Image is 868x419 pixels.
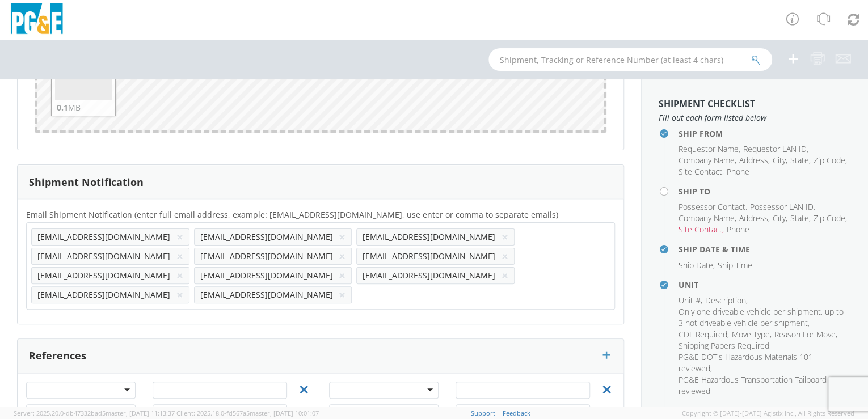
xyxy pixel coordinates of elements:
strong: Shipment Checklist [659,98,755,110]
span: [EMAIL_ADDRESS][DOMAIN_NAME] [37,270,170,281]
span: Possessor LAN ID [750,201,814,212]
span: CDL Required [679,329,727,340]
span: Only one driveable vehicle per shipment, up to 3 not driveable vehicle per shipment [679,306,844,328]
span: Ship Time [718,260,752,270]
span: Zip Code [814,213,845,223]
h3: References [29,350,86,361]
li: , [790,213,811,224]
li: , [679,340,771,352]
a: Feedback [503,409,530,417]
li: , [679,155,736,166]
span: [EMAIL_ADDRESS][DOMAIN_NAME] [200,231,333,242]
span: Site Contact [679,224,722,235]
span: Copyright © [DATE]-[DATE] Agistix Inc., All Rights Reserved [682,409,854,418]
span: [EMAIL_ADDRESS][DOMAIN_NAME] [363,270,495,281]
span: master, [DATE] 11:13:37 [106,409,175,417]
span: Requestor Name [679,143,739,154]
span: PG&E Hazardous Transportation Tailboard reviewed [679,374,827,396]
li: , [814,213,847,224]
span: Phone [727,166,749,177]
button: × [502,230,508,244]
strong: 0.1 [57,102,68,113]
img: pge-logo-06675f144f4cfa6a6814.png [9,3,65,37]
h4: Ship Date & Time [679,245,851,253]
button: × [176,249,183,263]
li: , [679,352,848,374]
span: Fill out each form listed below [659,112,851,124]
span: Reason For Move [774,329,836,340]
li: , [679,260,715,271]
span: PG&E DOT's Hazardous Materials 101 reviewed [679,352,813,374]
span: [EMAIL_ADDRESS][DOMAIN_NAME] [37,289,170,300]
li: , [679,329,729,340]
button: × [339,249,345,263]
li: , [743,143,808,155]
a: Support [471,409,495,417]
span: Description [705,295,746,306]
span: [EMAIL_ADDRESS][DOMAIN_NAME] [200,270,333,281]
span: Shipping Papers Required [679,340,769,351]
span: Requestor LAN ID [743,143,807,154]
span: Possessor Contact [679,201,745,212]
span: Email Shipment Notification (enter full email address, example: jdoe01@agistix.com, use enter or ... [26,209,558,220]
span: Move Type [732,329,770,340]
span: Company Name [679,213,735,223]
button: × [176,269,183,282]
span: Client: 2025.18.0-fd567a5 [176,409,319,417]
span: State [790,213,809,223]
span: City [773,213,786,223]
span: Ship Date [679,260,713,270]
h4: Ship To [679,187,851,196]
h4: Unit [679,281,851,289]
li: , [814,155,847,166]
span: Address [739,155,768,166]
h4: Ship From [679,129,851,138]
li: , [679,224,724,235]
button: × [339,269,345,282]
button: × [176,288,183,302]
li: , [679,306,848,329]
li: , [679,143,740,155]
li: , [773,213,787,224]
span: [EMAIL_ADDRESS][DOMAIN_NAME] [37,251,170,261]
button: × [502,269,508,282]
span: [EMAIL_ADDRESS][DOMAIN_NAME] [200,251,333,261]
span: master, [DATE] 10:01:07 [250,409,319,417]
span: Company Name [679,155,735,166]
button: × [339,230,345,244]
li: , [739,213,770,224]
li: , [679,201,747,213]
li: , [750,201,815,213]
li: , [732,329,772,340]
span: City [773,155,786,166]
span: Address [739,213,768,223]
li: , [790,155,811,166]
li: , [774,329,837,340]
span: [EMAIL_ADDRESS][DOMAIN_NAME] [363,231,495,242]
span: [EMAIL_ADDRESS][DOMAIN_NAME] [200,289,333,300]
span: Unit # [679,295,701,306]
button: × [176,230,183,244]
li: , [679,213,736,224]
span: [EMAIL_ADDRESS][DOMAIN_NAME] [37,231,170,242]
span: Site Contact [679,166,722,177]
input: Shipment, Tracking or Reference Number (at least 4 chars) [488,48,772,71]
button: × [339,288,345,302]
div: MB [57,100,81,116]
span: [EMAIL_ADDRESS][DOMAIN_NAME] [363,251,495,261]
li: , [679,295,702,306]
li: , [705,295,748,306]
span: Server: 2025.20.0-db47332bad5 [14,409,175,417]
span: Zip Code [814,155,845,166]
h3: Shipment Notification [29,176,144,188]
span: Phone [727,224,749,235]
span: State [790,155,809,166]
li: , [773,155,787,166]
button: × [502,249,508,263]
li: , [739,155,770,166]
li: , [679,166,724,177]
